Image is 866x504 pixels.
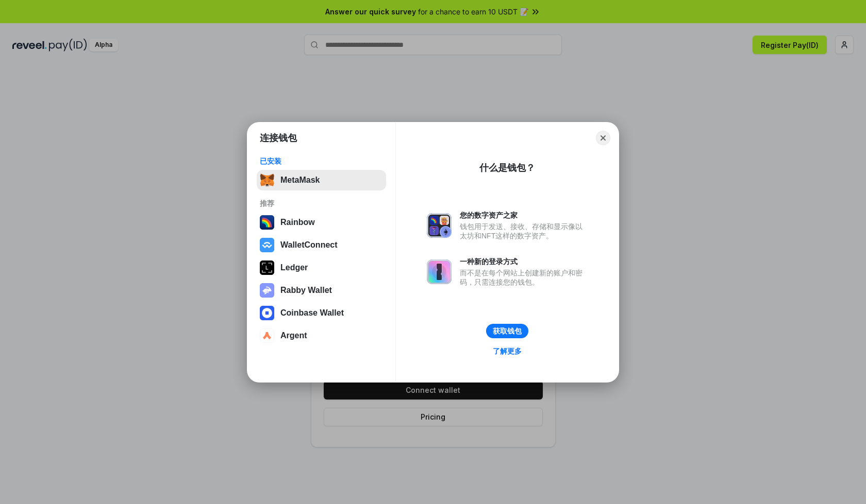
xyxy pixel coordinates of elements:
[280,240,338,250] div: WalletConnect
[460,211,588,220] div: 您的数字资产之家
[257,170,386,190] button: MetaMask
[487,344,528,358] a: 了解更多
[280,176,320,185] div: MetaMask
[493,326,522,336] div: 获取钱包
[460,257,588,266] div: 一种新的登录方式
[260,132,297,144] h1: 连接钱包
[257,212,386,233] button: Rainbow
[260,238,274,252] img: svg+xml,%3Csvg%20width%3D%2228%22%20height%3D%2228%22%20viewBox%3D%220%200%2028%2028%22%20fill%3D...
[280,308,344,318] div: Coinbase Wallet
[257,235,386,255] button: WalletConnect
[460,268,588,287] div: 而不是在每个网站上创建新的账户和密码，只需连接您的钱包。
[596,131,610,145] button: Close
[260,283,274,298] img: svg+xml,%3Csvg%20xmlns%3D%22http%3A%2F%2Fwww.w3.org%2F2000%2Fsvg%22%20fill%3D%22none%22%20viewBox...
[260,157,383,166] div: 已安装
[257,280,386,301] button: Rabby Wallet
[280,331,307,340] div: Argent
[260,260,274,275] img: svg+xml,%3Csvg%20xmlns%3D%22http%3A%2F%2Fwww.w3.org%2F2000%2Fsvg%22%20width%3D%2228%22%20height%3...
[479,162,535,174] div: 什么是钱包？
[257,257,386,278] button: Ledger
[257,303,386,323] button: Coinbase Wallet
[260,199,383,208] div: 推荐
[427,259,452,284] img: svg+xml,%3Csvg%20xmlns%3D%22http%3A%2F%2Fwww.w3.org%2F2000%2Fsvg%22%20fill%3D%22none%22%20viewBox...
[260,215,274,230] img: svg+xml,%3Csvg%20width%3D%22120%22%20height%3D%22120%22%20viewBox%3D%220%200%20120%20120%22%20fil...
[280,286,332,295] div: Rabby Wallet
[260,173,274,187] img: svg+xml,%3Csvg%20fill%3D%22none%22%20height%3D%2233%22%20viewBox%3D%220%200%2035%2033%22%20width%...
[493,346,522,356] div: 了解更多
[486,324,528,338] button: 获取钱包
[260,328,274,343] img: svg+xml,%3Csvg%20width%3D%2228%22%20height%3D%2228%22%20viewBox%3D%220%200%2028%2028%22%20fill%3D...
[427,213,452,238] img: svg+xml,%3Csvg%20xmlns%3D%22http%3A%2F%2Fwww.w3.org%2F2000%2Fsvg%22%20fill%3D%22none%22%20viewBox...
[460,222,588,240] div: 钱包用于发送、接收、存储和显示像以太坊和NFT这样的数字资产。
[257,325,386,346] button: Argent
[260,306,274,320] img: svg+xml,%3Csvg%20width%3D%2228%22%20height%3D%2228%22%20viewBox%3D%220%200%2028%2028%22%20fill%3D...
[280,218,315,227] div: Rainbow
[280,263,308,272] div: Ledger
